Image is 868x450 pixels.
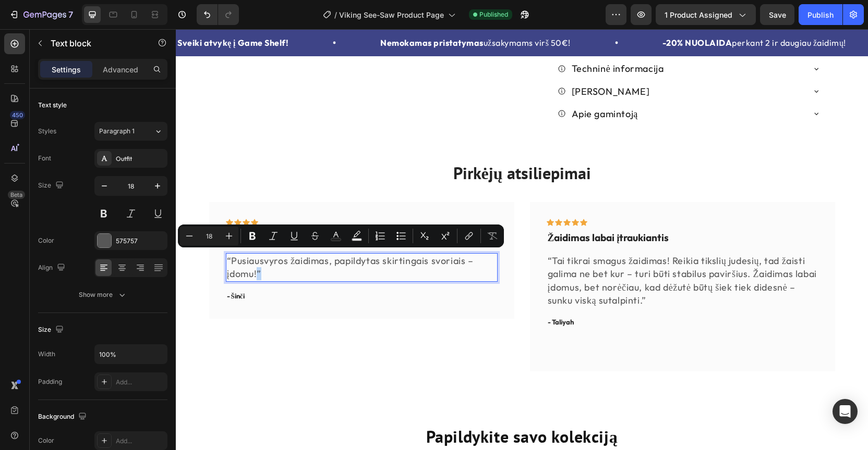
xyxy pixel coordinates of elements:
[807,9,834,20] div: Publish
[38,436,54,445] div: Color
[38,285,167,304] button: Show more
[799,4,842,25] button: Publish
[372,202,642,215] p: Žaidimas labai įtraukiantis
[479,10,508,19] span: Published
[95,345,167,364] input: Auto
[8,191,25,199] div: Beta
[51,202,321,215] p: Skirtingas komponentų svoris suteikia žavesio
[33,396,659,418] h2: Papildykite savo kolekciją
[656,4,756,25] button: 1 product assigned
[769,10,786,19] span: Save
[103,64,138,75] p: Advanced
[34,419,658,432] p: Puikiai dera tarpusavyje – rinkitės kelis.
[38,154,51,163] div: Font
[38,323,66,337] div: Size
[116,154,165,164] div: Outfit
[51,37,139,49] p: Text block
[51,225,321,251] p: “Pusiausvyros žaidimas, papildytas skirtingais svoriais – įdomu!”
[178,224,504,247] div: Editor contextual toolbar
[116,436,165,446] div: Add...
[50,201,322,216] div: Rich Text Editor. Editing area: main
[51,262,321,272] p: - Šinči
[38,377,62,386] div: Padding
[176,29,868,450] iframe: Design area
[38,179,66,193] div: Size
[760,4,794,25] button: Save
[50,224,322,252] div: Rich Text Editor. Editing area: main
[665,9,732,20] span: 1 product assigned
[116,378,165,387] div: Add...
[116,236,165,246] div: 575757
[38,261,67,275] div: Align
[38,101,67,110] div: Text style
[833,399,858,424] div: Open Intercom Messenger
[396,78,462,91] p: Apie gamintoją
[396,56,474,69] p: [PERSON_NAME]
[68,8,73,21] p: 7
[334,9,337,20] span: /
[372,288,642,298] p: - Taliyah
[38,236,54,245] div: Color
[38,349,55,359] div: Width
[339,9,444,20] span: Viking See-Saw Product Page
[52,64,81,75] p: Settings
[396,33,488,46] p: Techninė informacija
[197,4,239,25] div: Undo/Redo
[99,127,135,136] span: Paragraph 1
[94,122,167,141] button: Paragraph 1
[10,111,25,119] div: 450
[79,290,127,300] div: Show more
[33,132,659,156] h2: Pirkėjų atsiliepimai
[38,410,89,424] div: Background
[38,127,56,136] div: Styles
[4,4,78,25] button: 7
[372,225,642,278] p: “Tai tikrai smagus žaidimas! Reikia tikslių judesių, tad žaisti galima ne bet kur – turi būti sta...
